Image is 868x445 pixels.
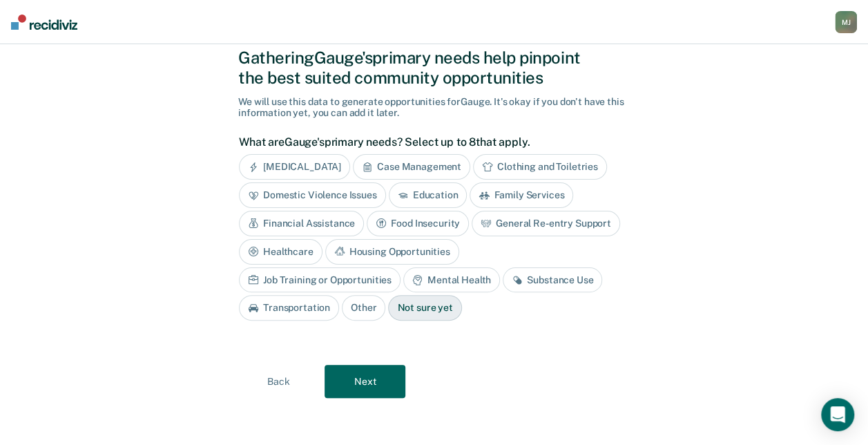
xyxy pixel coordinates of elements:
div: M J [835,11,857,33]
div: Gathering Gauge's primary needs help pinpoint the best suited community opportunities [238,48,630,88]
div: Education [389,182,467,208]
div: Financial Assistance [239,211,364,236]
div: Job Training or Opportunities [239,267,401,293]
button: Back [238,365,319,398]
div: Food Insecurity [367,211,469,236]
div: Open Intercom Messenger [821,398,854,431]
div: General Re-entry Support [472,211,620,236]
div: Domestic Violence Issues [239,182,386,208]
div: Healthcare [239,239,322,265]
div: Family Services [470,182,573,208]
div: Not sure yet [388,295,461,321]
button: MJ [835,11,857,33]
div: Transportation [239,295,339,321]
div: We will use this data to generate opportunities for Gauge . It's okay if you don't have this info... [238,96,630,120]
div: Other [342,295,385,321]
div: Mental Health [403,267,500,293]
div: Substance Use [503,267,602,293]
button: Next [325,365,405,398]
img: Recidiviz [11,15,77,30]
div: [MEDICAL_DATA] [239,154,350,180]
label: What are Gauge's primary needs? Select up to 8 that apply. [239,135,622,149]
div: Clothing and Toiletries [473,154,607,180]
div: Housing Opportunities [325,239,459,265]
div: Case Management [353,154,470,180]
